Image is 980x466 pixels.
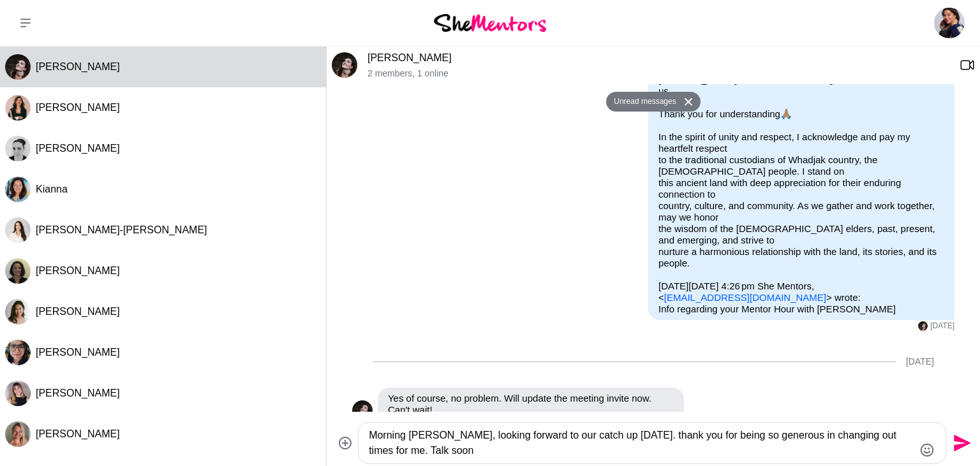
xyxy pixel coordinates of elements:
[5,217,31,243] div: Janelle Kee-Sue
[388,393,674,416] p: Yes of course, no problem. Will update the meeting invite now. Can't wait!
[930,321,954,331] time: 2025-08-05T08:51:42.363Z
[5,95,31,120] img: M
[5,258,31,284] div: Laila Punj
[606,92,679,112] button: Unread messages
[5,54,31,80] div: Casey Aubin
[5,421,31,447] div: Michelle Kolze
[658,108,944,120] p: Thank you for understanding
[36,347,120,358] span: [PERSON_NAME]
[352,400,373,421] div: Casey Aubin
[5,54,31,80] img: C
[5,136,31,161] div: Erin
[946,429,975,458] button: Send
[367,52,452,63] a: [PERSON_NAME]
[5,340,31,365] div: Pratibha Singh
[5,299,31,324] div: Juviand Rivera
[352,400,373,421] img: C
[36,306,120,317] span: [PERSON_NAME]
[664,292,826,303] a: [EMAIL_ADDRESS][DOMAIN_NAME]
[918,321,928,331] div: Casey Aubin
[658,303,944,315] p: Info regarding your Mentor Hour with [PERSON_NAME]
[36,102,120,113] span: [PERSON_NAME]
[5,177,31,202] div: Kianna
[36,61,120,72] span: [PERSON_NAME]
[918,321,928,331] img: C
[906,356,934,367] div: [DATE]
[919,442,935,458] button: Emoji picker
[5,258,31,284] img: L
[5,95,31,120] div: Mariana Queiroz
[5,381,31,406] img: J
[5,217,31,243] img: J
[36,143,120,154] span: [PERSON_NAME]
[5,421,31,447] img: M
[658,131,944,269] p: In the spirit of unity and respect, I acknowledge and pay my heartfelt respect to the traditional...
[780,108,792,119] span: 🙏🏽
[658,280,944,303] p: [DATE][DATE] 4:26 pm She Mentors, < > wrote:
[332,52,357,78] div: Casey Aubin
[36,265,120,276] span: [PERSON_NAME]
[5,177,31,202] img: K
[332,52,357,78] img: C
[36,224,207,235] span: [PERSON_NAME]-[PERSON_NAME]
[369,428,914,458] textarea: Type your message
[36,428,120,439] span: [PERSON_NAME]
[367,68,949,79] p: 2 members , 1 online
[5,299,31,324] img: J
[5,136,31,161] img: E
[5,340,31,365] img: P
[434,14,546,31] img: She Mentors Logo
[36,184,68,194] span: Kianna
[934,8,965,38] img: Richa Joshi
[36,388,120,398] span: [PERSON_NAME]
[5,381,31,406] div: Joan Murphy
